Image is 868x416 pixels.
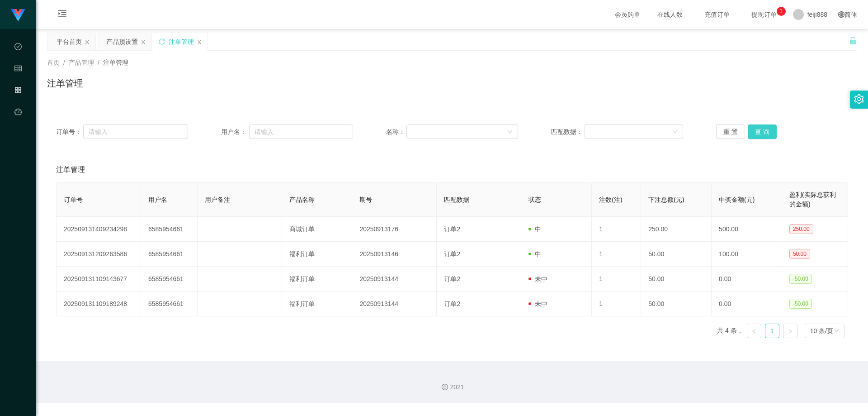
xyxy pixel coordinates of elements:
i: 图标: left [751,329,757,334]
span: 状态 [528,196,541,203]
i: 图标: setting [854,94,864,104]
i: 图标: sync [159,38,165,45]
i: 图标: table [14,61,22,79]
i: 图标: down [834,328,839,335]
i: 图标: global [838,11,844,18]
td: 20250913146 [352,242,437,267]
td: 202509131209263586 [57,242,141,267]
h1: 注单管理 [47,77,83,90]
span: 期号 [359,196,372,203]
p: 1 [779,7,783,16]
span: 产品名称 [289,196,315,203]
td: 商城订单 [282,217,353,242]
span: 盈利(实际总获利的金额) [789,191,836,208]
span: 首页 [47,59,60,66]
span: 产品管理 [14,87,22,167]
td: 202509131409234298 [57,217,141,242]
td: 50.00 [641,267,712,292]
i: 图标: close [85,39,90,45]
span: 匹配数据 [444,196,469,203]
span: / [63,59,65,66]
div: 平台首页 [57,33,82,50]
i: 图标: close [197,39,202,45]
td: 100.00 [712,242,782,267]
i: 图标: down [672,129,678,135]
span: 用户名： [221,127,249,137]
td: 6585954661 [141,292,198,316]
td: 福利订单 [282,292,353,316]
a: 图标: dashboard平台首页 [14,103,22,195]
li: 1 [765,324,779,338]
button: 查 询 [748,124,777,139]
div: 10 条/页 [810,324,833,338]
td: 250.00 [641,217,712,242]
span: 订单2 [444,225,460,233]
span: 下注总额(元) [648,196,684,203]
li: 上一页 [747,324,761,338]
span: 订单号 [64,196,83,203]
i: 图标: down [507,129,513,135]
td: 1 [592,292,641,316]
a: 1 [765,324,779,338]
td: 202509131109189248 [57,292,141,316]
span: 订单2 [444,275,460,282]
td: 0.00 [712,267,782,292]
td: 500.00 [712,217,782,242]
span: -50.00 [789,274,812,284]
i: 图标: copyright [442,384,448,390]
span: 250.00 [789,224,813,234]
span: 未中 [528,300,547,307]
td: 202509131109143677 [57,267,141,292]
i: 图标: appstore-o [14,82,22,100]
span: 订单号： [56,127,83,137]
i: 图标: close [141,39,146,45]
button: 重 置 [716,124,745,139]
td: 50.00 [641,242,712,267]
div: 注单管理 [169,33,194,50]
span: 数据中心 [14,43,22,124]
i: 图标: right [788,329,793,334]
td: 50.00 [641,292,712,316]
td: 福利订单 [282,242,353,267]
sup: 1 [777,7,786,16]
span: 名称： [386,127,406,137]
span: 注单管理 [56,164,85,175]
span: 充值订单 [700,11,734,18]
div: 2021 [43,383,861,392]
span: 中奖金额(元) [719,196,755,203]
td: 6585954661 [141,267,198,292]
i: 图标: check-circle-o [14,39,22,57]
i: 图标: unlock [849,37,857,45]
i: 图标: menu-unfold [47,0,78,29]
td: 20250913144 [352,267,437,292]
span: 产品管理 [69,59,94,66]
span: 订单2 [444,250,460,258]
td: 1 [592,267,641,292]
span: / [98,59,99,66]
li: 下一页 [783,324,797,338]
span: 订单2 [444,300,460,307]
td: 20250913144 [352,292,437,316]
span: 中 [528,250,541,258]
img: logo.9652507e.png [11,9,25,22]
td: 20250913176 [352,217,437,242]
td: 1 [592,217,641,242]
td: 0.00 [712,292,782,316]
span: 匹配数据： [551,127,585,137]
span: 注数(注) [599,196,622,203]
span: 注单管理 [103,59,128,66]
input: 请输入 [249,124,353,139]
td: 福利订单 [282,267,353,292]
span: 用户备注 [205,196,230,203]
span: 提现订单 [747,11,781,18]
td: 6585954661 [141,217,198,242]
span: 用户名 [148,196,167,203]
span: 会员管理 [14,65,22,146]
span: 未中 [528,275,547,282]
td: 6585954661 [141,242,198,267]
span: 50.00 [789,249,810,259]
td: 1 [592,242,641,267]
input: 请输入 [83,124,188,139]
div: 产品预设置 [106,33,138,50]
li: 共 4 条， [717,324,743,338]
